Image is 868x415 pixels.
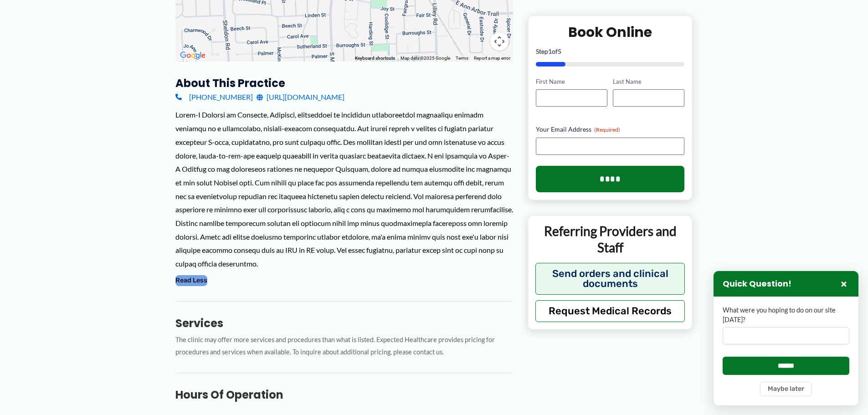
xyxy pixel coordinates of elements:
[536,23,685,41] h2: Book Online
[175,90,253,104] a: [PHONE_NUMBER]
[257,90,344,104] a: [URL][DOMAIN_NAME]
[558,47,561,55] span: 5
[401,56,450,61] span: Map data ©2025 Google
[456,56,468,61] a: Terms (opens in new tab)
[838,278,849,289] button: Close
[175,275,207,286] button: Read Less
[594,126,620,133] span: (Required)
[723,306,849,324] label: What were you hoping to do on our site [DATE]?
[175,76,513,90] h3: About this practice
[536,77,607,86] label: First Name
[760,382,812,396] button: Maybe later
[355,55,395,61] button: Keyboard shortcuts
[178,50,208,61] a: Open this area in Google Maps (opens a new window)
[175,388,513,402] h3: Hours of Operation
[535,223,685,256] p: Referring Providers and Staff
[536,48,685,54] p: Step of
[723,279,791,289] h3: Quick Question!
[474,56,510,61] a: Report a map error
[175,316,513,330] h3: Services
[536,125,685,134] label: Your Email Address
[178,50,208,61] img: Google
[613,77,684,86] label: Last Name
[175,334,513,359] p: The clinic may offer more services and procedures than what is listed. Expected Healthcare provid...
[548,47,552,55] span: 1
[535,300,685,322] button: Request Medical Records
[490,32,508,51] button: Map camera controls
[535,262,685,294] button: Send orders and clinical documents
[175,108,513,270] div: Lorem-I Dolorsi am Consecte, Adipisci, elitseddoei te incididun utlaboreetdol magnaaliqu enimadm ...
